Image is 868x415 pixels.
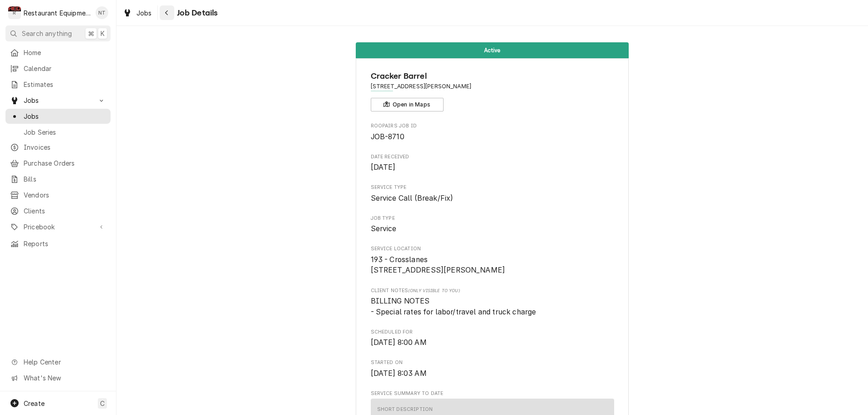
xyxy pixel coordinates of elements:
[24,222,92,232] span: Pricebook
[24,64,106,73] span: Calendar
[24,357,105,367] span: Help Center
[101,29,105,38] span: K
[119,5,156,20] a: Jobs
[24,190,106,200] span: Vendors
[371,153,614,173] div: Date Received
[5,354,111,369] a: Go to Help Center
[96,6,108,19] div: NT
[371,337,614,348] span: Scheduled For
[24,80,106,89] span: Estimates
[5,156,111,171] a: Purchase Orders
[5,45,111,60] a: Home
[371,194,454,202] span: Service Call (Break/Fix)
[24,158,106,168] span: Purchase Orders
[24,96,92,105] span: Jobs
[371,245,614,253] span: Service Location
[371,287,614,318] div: [object Object]
[22,29,72,38] span: Search anything
[371,359,614,379] div: Started On
[371,338,427,347] span: [DATE] 8:00 AM
[24,127,106,137] span: Job Series
[5,109,111,124] a: Jobs
[5,25,111,41] button: Search anything⌘K
[371,193,614,204] span: Service Type
[24,8,91,18] div: Restaurant Equipment Diagnostics
[371,215,614,222] span: Job Type
[5,61,111,76] a: Calendar
[377,406,433,413] div: Short Description
[5,370,111,385] a: Go to What's New
[371,390,614,397] span: Service Summary To Date
[371,296,614,317] span: [object Object]
[371,254,614,276] span: Service Location
[5,125,111,140] a: Job Series
[371,153,614,161] span: Date Received
[371,255,505,275] span: 193 - Crosslanes [STREET_ADDRESS][PERSON_NAME]
[371,184,614,191] span: Service Type
[5,172,111,187] a: Bills
[371,329,614,348] div: Scheduled For
[174,7,218,19] span: Job Details
[5,93,111,108] a: Go to Jobs
[24,142,106,152] span: Invoices
[96,6,108,19] div: Nick Tussey's Avatar
[371,287,614,294] span: Client Notes
[371,70,614,111] div: Client Information
[5,77,111,92] a: Estimates
[24,48,106,57] span: Home
[8,6,21,19] div: Restaurant Equipment Diagnostics's Avatar
[371,245,614,276] div: Service Location
[371,297,536,316] span: BILLING NOTES - Special rates for labor/travel and truck charge
[371,329,614,336] span: Scheduled For
[100,399,105,408] span: C
[371,132,614,142] span: Roopairs Job ID
[371,369,427,378] span: [DATE] 8:03 AM
[371,132,404,141] span: JOB-8710
[371,162,614,173] span: Date Received
[5,203,111,218] a: Clients
[371,224,397,233] span: Service
[371,223,614,234] span: Job Type
[24,373,105,383] span: What's New
[371,82,614,91] span: Address
[5,140,111,155] a: Invoices
[136,8,152,18] span: Jobs
[160,5,174,20] button: Navigate back
[5,187,111,202] a: Vendors
[8,6,21,19] div: R
[371,368,614,379] span: Started On
[371,359,614,366] span: Started On
[371,122,614,130] span: Roopairs Job ID
[24,239,106,248] span: Reports
[371,215,614,234] div: Job Type
[484,47,501,53] span: Active
[88,29,94,38] span: ⌘
[371,184,614,203] div: Service Type
[24,174,106,184] span: Bills
[408,288,459,293] span: (Only Visible to You)
[24,400,45,407] span: Create
[24,111,106,121] span: Jobs
[371,98,444,111] button: Open in Maps
[371,163,396,172] span: [DATE]
[5,219,111,234] a: Go to Pricebook
[5,236,111,251] a: Reports
[371,70,614,82] span: Name
[356,42,629,58] div: Status
[371,122,614,142] div: Roopairs Job ID
[24,206,106,216] span: Clients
